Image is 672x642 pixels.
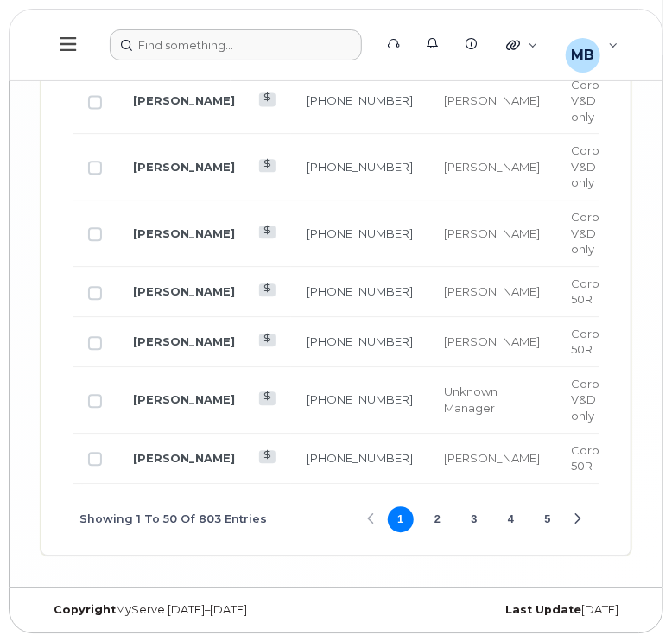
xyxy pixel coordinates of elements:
[259,391,276,404] a: View Last Bill
[444,384,540,416] div: Unknown Manager
[259,159,276,172] a: View Last Bill
[259,334,276,346] a: View Last Bill
[307,392,413,406] a: [PHONE_NUMBER]
[565,506,591,532] button: Next Page
[133,451,235,465] a: [PERSON_NAME]
[110,29,362,60] input: Find something...
[571,210,644,256] span: Corp Adv V&D 40R SIM only
[259,283,276,296] a: View Last Bill
[307,284,413,298] a: [PHONE_NUMBER]
[133,334,235,348] a: [PERSON_NAME]
[388,506,414,532] button: Page 1
[79,506,267,532] span: Showing 1 To 50 Of 803 Entries
[444,334,540,350] div: [PERSON_NAME]
[133,93,235,107] a: [PERSON_NAME]
[259,92,276,105] a: View Last Bill
[505,603,581,616] strong: Last Update
[444,283,540,300] div: [PERSON_NAME]
[336,603,631,617] div: [DATE]
[307,226,413,240] a: [PHONE_NUMBER]
[571,377,644,423] span: Corp Adv V&D 40R SIM only
[133,284,235,298] a: [PERSON_NAME]
[461,506,487,532] button: Page 3
[307,160,413,174] a: [PHONE_NUMBER]
[424,506,450,532] button: Page 2
[571,277,643,307] span: Corp Adv VD 50R
[133,160,235,174] a: [PERSON_NAME]
[259,450,276,463] a: View Last Bill
[444,159,540,175] div: [PERSON_NAME]
[498,506,524,532] button: Page 4
[554,28,631,62] div: Malorie Bell
[444,92,540,109] div: [PERSON_NAME]
[571,78,644,124] span: Corp Adv V&D 40R SIM only
[571,443,643,474] span: Corp Adv VD 50R
[41,603,336,617] div: MyServe [DATE]–[DATE]
[307,334,413,348] a: [PHONE_NUMBER]
[494,28,550,62] div: Quicklinks
[259,226,276,238] a: View Last Bill
[571,143,644,189] span: Corp Adv V&D 40R SIM only
[133,392,235,406] a: [PERSON_NAME]
[133,226,235,240] a: [PERSON_NAME]
[444,226,540,242] div: [PERSON_NAME]
[571,327,643,357] span: Corp Adv VD 50R
[54,603,116,616] strong: Copyright
[571,45,594,66] span: MB
[307,93,413,107] a: [PHONE_NUMBER]
[535,506,561,532] button: Page 5
[444,450,540,467] div: [PERSON_NAME]
[307,451,413,465] a: [PHONE_NUMBER]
